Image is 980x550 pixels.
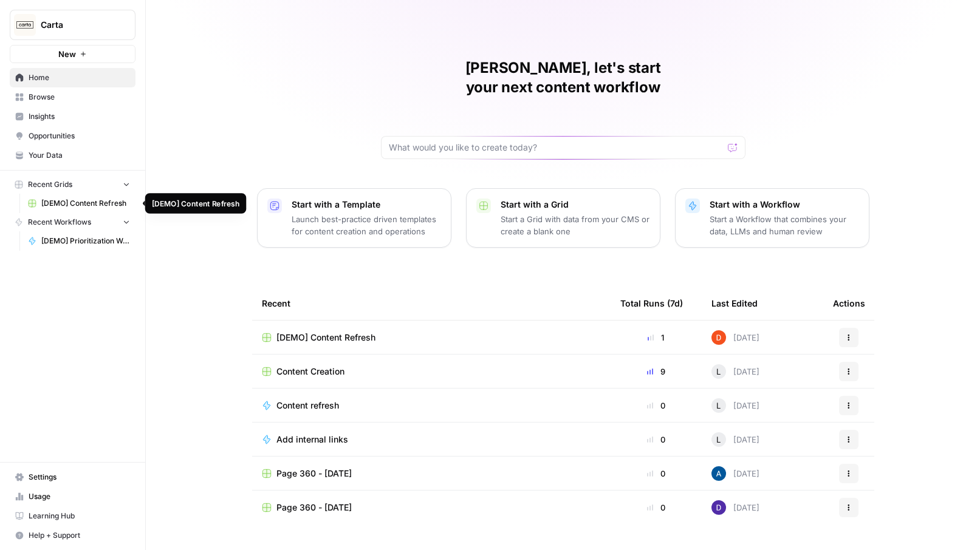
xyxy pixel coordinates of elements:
[10,467,135,487] a: Settings
[10,175,135,194] button: Recent Grids
[22,231,135,251] a: [DEMO] Prioritization Workflow for creation
[711,330,726,345] img: 8e1kl30e504tbu4klt84v0xbx9a2
[716,433,721,446] span: L
[10,213,135,231] button: Recent Workflows
[29,150,130,161] span: Your Data
[620,501,692,514] div: 0
[262,399,601,412] a: Content refresh
[10,487,135,506] a: Usage
[41,198,130,209] span: [DEMO] Content Refresh
[276,365,344,378] span: Content Creation
[29,111,130,122] span: Insights
[711,364,759,379] div: [DATE]
[28,179,72,190] span: Recent Grids
[14,14,36,36] img: Carta Logo
[262,287,601,320] div: Recent
[389,141,723,154] input: What would you like to create today?
[41,236,130,246] span: [DEMO] Prioritization Workflow for creation
[29,472,130,483] span: Settings
[716,399,721,412] span: L
[620,399,692,412] div: 0
[711,287,758,320] div: Last Edited
[276,467,352,480] span: Page 360 - [DATE]
[29,511,130,521] span: Learning Hub
[833,287,865,320] div: Actions
[29,131,130,141] span: Opportunities
[276,433,348,446] span: Add internal links
[41,19,114,31] span: Carta
[620,287,683,320] div: Total Runs (7d)
[711,466,759,481] div: [DATE]
[276,399,339,412] span: Content refresh
[262,331,601,344] a: [DEMO] Content Refresh
[381,58,745,97] h1: [PERSON_NAME], let's start your next content workflow
[29,92,130,103] span: Browse
[675,188,869,248] button: Start with a WorkflowStart a Workflow that combines your data, LLMs and human review
[58,48,76,60] span: New
[28,217,91,228] span: Recent Workflows
[620,467,692,480] div: 0
[10,107,135,126] a: Insights
[29,530,130,541] span: Help + Support
[711,500,726,515] img: 6clbhjv5t98vtpq4yyt91utag0vy
[466,188,660,248] button: Start with a GridStart a Grid with data from your CMS or create a blank one
[710,213,859,237] p: Start a Workflow that combines your data, LLMs and human review
[276,331,375,344] span: [DEMO] Content Refresh
[10,506,135,526] a: Learning Hub
[10,526,135,545] button: Help + Support
[710,199,859,211] p: Start with a Workflow
[257,188,451,248] button: Start with a TemplateLaunch best-practice driven templates for content creation and operations
[711,432,759,447] div: [DATE]
[10,10,135,40] button: Workspace: Carta
[501,213,650,237] p: Start a Grid with data from your CMS or create a blank one
[716,365,721,378] span: L
[620,331,692,344] div: 1
[10,68,135,87] a: Home
[711,500,759,515] div: [DATE]
[262,433,601,446] a: Add internal links
[501,199,650,211] p: Start with a Grid
[10,45,135,63] button: New
[276,501,352,514] span: Page 360 - [DATE]
[262,467,601,480] a: Page 360 - [DATE]
[620,433,692,446] div: 0
[29,491,130,502] span: Usage
[10,126,135,146] a: Opportunities
[262,501,601,514] a: Page 360 - [DATE]
[10,87,135,107] a: Browse
[711,398,759,413] div: [DATE]
[711,466,726,481] img: he81ibor8lsei4p3qvg4ugbvimgp
[620,365,692,378] div: 9
[711,330,759,345] div: [DATE]
[22,194,135,213] a: [DEMO] Content Refresh
[292,213,441,237] p: Launch best-practice driven templates for content creation and operations
[29,72,130,83] span: Home
[292,199,441,211] p: Start with a Template
[262,365,601,378] a: Content Creation
[10,146,135,165] a: Your Data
